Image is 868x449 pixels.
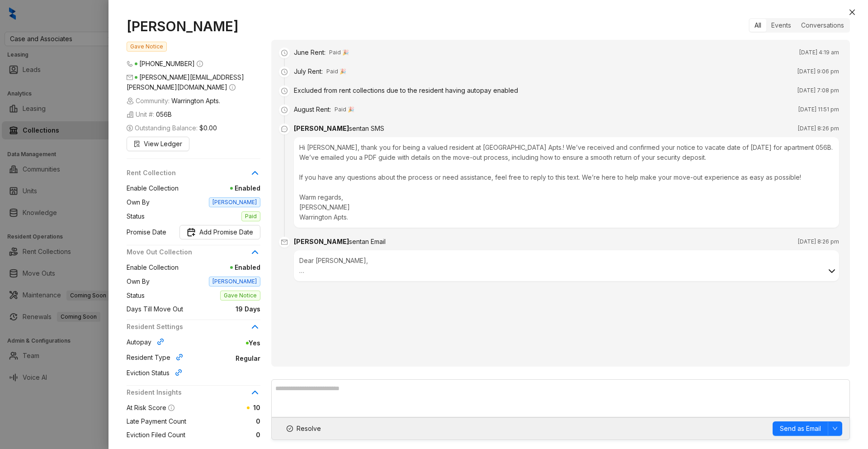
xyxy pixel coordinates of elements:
span: Outstanding Balance: [127,123,217,133]
div: [PERSON_NAME] [294,237,386,247]
span: [PERSON_NAME] [209,277,260,287]
div: [PERSON_NAME] [294,124,384,134]
span: clock-circle [279,86,290,96]
span: Community: [127,96,220,106]
span: info-circle [197,61,203,67]
span: down [832,426,838,431]
span: At Risk Score [127,404,166,411]
span: sent an SMS [349,124,384,132]
span: [DATE] 7:08 pm [797,86,839,95]
h1: [PERSON_NAME] [127,18,260,34]
div: Events [766,19,796,32]
span: [DATE] 9:06 pm [797,67,839,76]
span: Paid [241,211,260,221]
span: Enabled [179,183,260,193]
span: Resident Insights [127,387,250,397]
span: 19 Days [183,304,260,314]
span: Paid 🎉 [335,105,354,114]
span: Status [127,291,145,301]
span: check-circle [287,425,293,432]
span: Warrington Apts. [171,96,220,106]
span: clock-circle [279,48,290,58]
span: Yes [168,338,260,348]
span: mail [127,74,133,81]
span: 0 [185,430,260,440]
span: Eviction Filed Count [127,430,185,440]
span: Enable Collection [127,183,179,193]
img: building-icon [127,97,134,105]
span: info-circle [229,84,236,91]
span: Enable Collection [127,263,179,272]
span: 056B [156,110,172,119]
span: 10 [253,404,260,411]
span: [DATE] 8:26 pm [798,237,839,246]
button: Resolve [279,421,329,436]
span: [PHONE_NUMBER] [139,60,195,67]
div: Excluded from rent collections due to the resident having autopay enabled [294,86,518,96]
div: Resident Type [127,353,187,364]
button: Send as Email [773,421,828,436]
span: Resident Settings [127,322,250,332]
img: Promise Date [187,228,196,237]
div: Dear [PERSON_NAME], Thank you for being a part of our Warrington Apts. community! As we’ve receiv... [299,256,834,276]
div: Move Out Collection [127,247,260,263]
div: Rent Collection [127,168,260,183]
span: Own By [127,277,150,287]
span: Regular [187,353,260,363]
span: Send as Email [780,424,821,434]
span: dollar [127,125,133,131]
span: Move Out Collection [127,247,250,257]
div: segmented control [749,18,850,33]
span: Gave Notice [220,291,260,301]
span: info-circle [168,405,175,411]
div: Resident Settings [127,322,260,337]
button: Close [847,7,858,18]
span: Late Payment Count [127,416,186,426]
span: Rent Collection [127,168,250,178]
span: View Ledger [144,139,182,149]
span: Resolve [297,424,321,434]
span: message [279,124,290,134]
span: file-search [134,141,140,147]
div: July Rent : [294,67,323,76]
span: Status [127,211,145,221]
span: clock-circle [279,105,290,115]
span: Own By [127,197,150,207]
span: [DATE] 8:26 pm [798,124,839,133]
div: Eviction Status [127,368,186,380]
span: Promise Date [127,227,166,237]
span: [PERSON_NAME] [209,197,260,207]
span: Paid 🎉 [329,48,349,57]
div: August Rent : [294,105,331,115]
button: Promise DateAdd Promise Date [179,225,260,239]
span: $0.00 [199,123,217,133]
span: Enabled [179,263,260,272]
span: phone [127,61,133,67]
div: Hi [PERSON_NAME], thank you for being a valued resident at [GEOGRAPHIC_DATA] Apts.! We’ve receive... [294,137,839,228]
img: building-icon [127,111,134,118]
span: Paid 🎉 [326,67,346,76]
span: Gave Notice [127,42,167,52]
span: [DATE] 4:19 am [799,48,839,57]
div: Autopay [127,337,168,349]
span: clock-circle [279,67,290,77]
span: sent an Email [349,238,386,245]
span: Add Promise Date [199,227,253,237]
div: June Rent : [294,48,325,57]
span: [PERSON_NAME][EMAIL_ADDRESS][PERSON_NAME][DOMAIN_NAME] [127,73,244,91]
span: Days Till Move Out [127,304,183,314]
div: Conversations [796,19,849,32]
span: close [849,9,856,16]
span: Unit #: [127,110,172,119]
span: [DATE] 11:51 pm [798,105,839,114]
span: mail [279,237,290,248]
div: Resident Insights [127,387,260,403]
button: View Ledger [127,137,189,151]
div: All [750,19,766,32]
span: 0 [186,416,260,426]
